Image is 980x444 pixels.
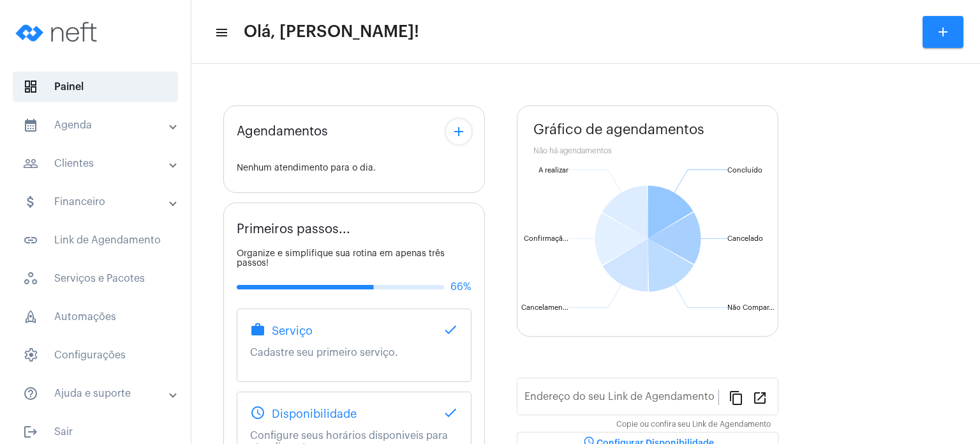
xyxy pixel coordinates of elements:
span: Primeiros passos... [237,222,350,236]
span: Configurações [13,340,178,371]
mat-panel-title: Agenda [23,118,170,133]
text: Concluído [727,167,762,174]
span: Organize e simplifique sua rotina em apenas três passos! [237,249,445,268]
span: sidenav icon [23,79,38,95]
span: Disponibilidade [272,408,357,420]
span: 66% [450,281,471,293]
span: Serviços e Pacotes [13,263,178,294]
mat-icon: add [451,124,466,139]
span: Agendamentos [237,125,328,139]
mat-expansion-panel-header: sidenav iconAjuda e suporte [8,378,191,409]
mat-panel-title: Clientes [23,156,170,171]
text: Confirmaçã... [524,235,568,243]
mat-icon: work [250,322,265,337]
mat-icon: open_in_new [752,390,768,405]
span: sidenav icon [23,348,38,363]
span: Automações [13,302,178,332]
p: Cadastre seu primeiro serviço. [250,347,458,358]
text: A realizar [538,167,568,174]
span: Gráfico de agendamentos [533,122,704,137]
mat-panel-title: Financeiro [23,194,170,210]
text: Não Compar... [727,304,775,311]
mat-icon: done [443,405,458,420]
mat-expansion-panel-header: sidenav iconAgenda [8,110,191,141]
span: Olá, [PERSON_NAME]! [244,22,419,42]
div: Nenhum atendimento para o dia. [237,164,471,173]
mat-icon: sidenav icon [23,386,38,401]
mat-icon: done [443,322,458,337]
mat-icon: sidenav icon [23,424,38,440]
input: Link [524,394,718,405]
mat-hint: Copie ou confira seu Link de Agendamento [616,420,771,429]
mat-expansion-panel-header: sidenav iconFinanceiro [8,187,191,217]
mat-panel-title: Ajuda e suporte [23,386,170,401]
mat-icon: sidenav icon [23,118,38,133]
mat-icon: schedule [250,405,265,420]
mat-icon: sidenav icon [23,194,38,210]
mat-icon: sidenav icon [214,25,227,40]
mat-icon: sidenav icon [23,233,38,248]
span: Serviço [272,325,313,337]
img: logo-neft-novo-2.png [10,6,106,57]
text: Cancelamen... [521,304,568,311]
span: sidenav icon [23,309,38,325]
mat-icon: content_copy [729,390,744,405]
span: Link de Agendamento [13,225,178,256]
span: sidenav icon [23,271,38,286]
mat-icon: sidenav icon [23,156,38,171]
mat-icon: add [935,24,951,40]
mat-expansion-panel-header: sidenav iconClientes [8,148,191,179]
text: Cancelado [727,235,763,242]
span: Painel [13,72,178,102]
